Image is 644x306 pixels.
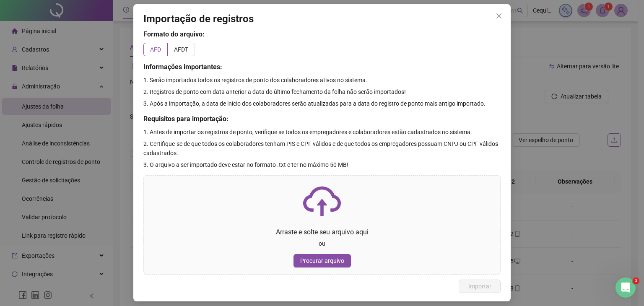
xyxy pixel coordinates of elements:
span: 3. Após a importação, a data de início dos colaboradores serão atualizadas para a data do registr... [143,100,486,107]
span: ou [319,241,325,247]
span: cloud-upload [303,182,341,220]
span: 2. Registros de ponto com data anterior a data do último fechamento da folha não serão importados! [143,88,406,95]
span: close [496,13,502,19]
iframe: Intercom live chat [615,277,636,298]
span: Formato do arquivo: [143,30,205,38]
span: 1. Antes de importar os registros de ponto, verifique se todos os empregadores e colaboradores es... [143,129,472,135]
p: 3. O arquivo a ser importado deve estar no formato .txt e ter no máximo 50 MB! [143,160,501,169]
span: AFDT [174,46,188,53]
span: Arraste e solte seu arquivo aqui [276,228,369,236]
span: 1. Serão importados todos os registros de ponto dos colaboradores ativos no sistema. [143,77,367,83]
span: AFD [150,46,161,53]
span: Procurar arquivo [300,257,344,266]
button: Procurar arquivo [293,254,351,268]
span: Informações importantes: [143,63,222,71]
span: Requisitos para importação: [143,115,229,123]
button: Importar [459,280,501,293]
span: 2. Certifique-se de que todos os colaboradores tenham PIS e CPF válidos e de que todos os emprega... [143,140,498,156]
span: 1 [633,277,639,284]
button: Close [492,9,506,23]
h3: Importação de registros [143,13,501,26]
span: cloud-uploadArraste e solte seu arquivo aquiouProcurar arquivo [144,176,500,274]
